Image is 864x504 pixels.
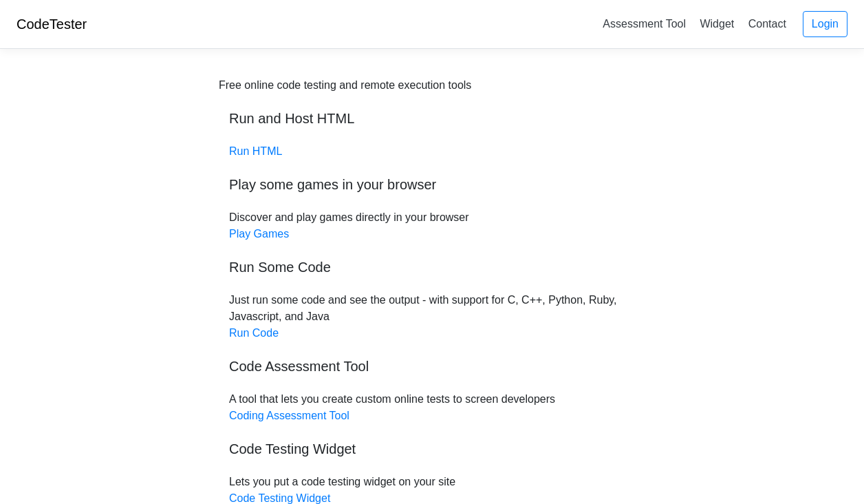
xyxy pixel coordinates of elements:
div: Free online code testing and remote execution tools [219,77,471,94]
a: Widget [694,12,739,35]
h5: Code Testing Widget [229,441,635,457]
a: CodeTester [17,17,87,32]
a: Run HTML [229,145,282,157]
a: Login [803,11,847,37]
a: Assessment Tool [597,12,691,35]
a: Contact [743,12,792,35]
a: Run Code [229,327,279,339]
a: Coding Assessment Tool [229,410,349,421]
a: Code Testing Widget [229,492,330,504]
h5: Run and Host HTML [229,110,635,127]
h5: Code Assessment Tool [229,358,635,375]
h5: Play some games in your browser [229,176,635,193]
a: Play Games [229,228,289,240]
h5: Run Some Code [229,259,635,275]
